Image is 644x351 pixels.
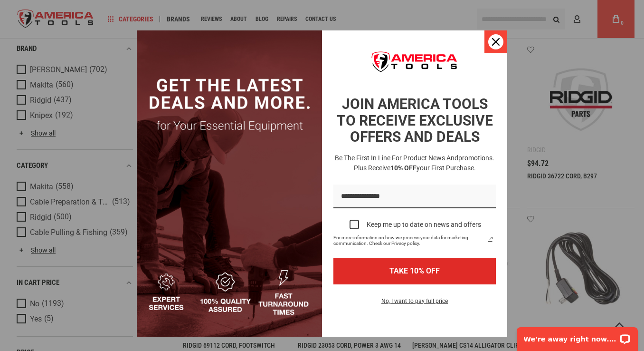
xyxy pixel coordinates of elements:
[337,96,493,145] strong: JOIN AMERICA TOOLS TO RECEIVE EXCLUSIVE OFFERS AND DEALS
[390,164,417,172] strong: 10% OFF
[492,38,500,46] svg: close icon
[333,235,484,246] span: For more information on how we process your data for marketing communication. Check our Privacy p...
[484,234,496,245] svg: link icon
[484,234,496,245] a: Read our Privacy Policy
[367,221,481,229] div: Keep me up to date on news and offers
[374,296,455,312] button: No, I want to pay full price
[354,154,495,172] span: promotions. Plus receive your first purchase.
[333,258,496,284] button: TAKE 10% OFF
[511,321,644,351] iframe: LiveChat chat widget
[331,153,498,173] h3: Be the first in line for product news and
[484,30,507,53] button: Close
[333,185,496,209] input: Email field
